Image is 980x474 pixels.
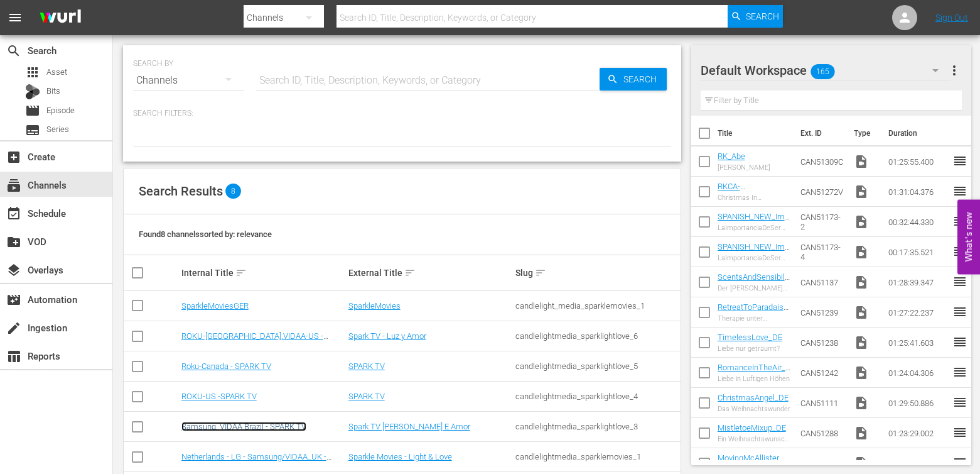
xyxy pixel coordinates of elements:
[133,63,244,98] div: Channels
[746,5,779,28] span: Search
[46,123,69,136] span: Series
[947,55,962,85] button: more_vert
[30,3,90,33] img: ans4CAIJ8jUAAAAAAAAAAAAAAAAAAAAAAAAgQb4GAAAAAAAAAAAAAAAAAAAAAAAAJMjXAAAAAAAAAAAAAAAAAAAAAAAAgAT5G...
[718,344,782,353] div: Liebe nur geträumt?
[133,108,671,119] p: Search Filters:
[46,85,60,97] span: Bits
[718,242,790,270] a: SPANISH_NEW_ImportanceOfBeingMike_Eps_4-6
[6,178,21,193] span: Channels
[952,425,967,440] span: reorder
[952,214,967,229] span: reorder
[139,184,223,199] span: Search Results
[46,104,75,117] span: Episode
[718,284,791,292] div: Der [PERSON_NAME] von Zärtlichkeit
[348,331,426,341] a: Spark TV - Luz y Amor
[6,263,21,278] span: Overlays
[854,245,869,260] span: Video
[793,116,846,151] th: Ext. ID
[718,405,790,413] div: Das Weihnachtswunder
[718,314,791,322] div: Therapie unter [PERSON_NAME]
[25,84,40,99] div: Bits
[718,224,791,232] div: LaImportanciaDeSerMike_Eps_6-10
[795,297,849,328] td: CAN51239
[883,267,952,297] td: 01:28:39.347
[883,358,952,388] td: 01:24:04.306
[883,177,952,207] td: 01:31:04.376
[139,229,272,239] span: Found 8 channels sorted by: relevance
[181,452,331,471] a: Netherlands - LG - Samsung/VIDAA_UK - Sparkle Movies
[181,265,345,280] div: Internal Title
[515,331,679,341] div: candlelightmedia_sparklightlove_6
[718,435,791,443] div: Ein Weihnachtswunsch zu Viel
[718,453,789,472] a: MovingMcAllister_DE
[6,43,21,58] span: Search
[348,392,385,401] a: SPARK TV
[854,426,869,441] span: Video
[181,392,257,401] a: ROKU-US -SPARK TV
[600,68,667,91] button: Search
[348,422,470,431] a: Spark TV [PERSON_NAME] E Amor
[883,297,952,328] td: 01:27:22.237
[795,418,849,448] td: CAN51288
[515,265,679,280] div: Slug
[225,184,241,199] span: 8
[8,10,23,25] span: menu
[6,206,21,221] span: Schedule
[515,361,679,371] div: candlelightmedia_sparklightlove_5
[181,301,249,311] a: SparkleMoviesGER
[854,305,869,320] span: Video
[6,349,21,364] span: Reports
[952,304,967,319] span: reorder
[718,212,790,240] a: SPANISH_NEW_ImportanceOfBeingMike_Eps_6-10
[718,116,794,151] th: Title
[854,184,869,199] span: Video
[348,361,385,371] a: SPARK TV
[883,237,952,267] td: 00:17:35.521
[535,267,546,278] span: sort
[810,58,834,85] span: 165
[854,456,869,471] span: Video
[235,267,247,278] span: sort
[795,267,849,297] td: CAN51137
[718,302,789,321] a: RetreatToParadaise_DE
[515,422,679,431] div: candlelightmedia_sparklightlove_3
[883,328,952,358] td: 01:25:41.603
[718,182,779,201] a: RKCA-ChristmasInParis
[854,395,869,411] span: Video
[515,301,679,311] div: candlelight_media_sparklemovies_1
[718,333,782,342] a: TimelessLove_DE
[25,103,40,118] span: Episode
[181,361,271,371] a: Roku-Canada - SPARK TV
[515,452,679,461] div: candlelightmedia_sparklemovies_1
[952,153,967,168] span: reorder
[795,358,849,388] td: CAN51242
[728,5,783,28] button: Search
[854,335,869,350] span: Video
[952,455,967,470] span: reorder
[718,423,786,433] a: MistletoeMixup_DE
[795,146,849,177] td: CAN51309C
[883,207,952,237] td: 00:32:44.330
[515,392,679,401] div: candlelightmedia_sparklightlove_4
[618,68,667,91] span: Search
[854,365,869,380] span: Video
[701,53,951,88] div: Default Workspace
[881,116,956,151] th: Duration
[46,66,67,79] span: Asset
[947,63,962,78] span: more_vert
[795,328,849,358] td: CAN51238
[718,375,791,383] div: Liebe in Luftigen Höhen
[952,395,967,410] span: reorder
[935,13,968,23] a: Sign Out
[883,388,952,418] td: 01:29:50.886
[718,152,745,161] a: RK_Abe
[181,422,306,431] a: Samsung, VIDAA Brazil - SPARK TV
[718,254,791,262] div: LaImportanciaDeSerMike_Eps_4-6
[404,267,416,278] span: sort
[952,274,967,289] span: reorder
[854,275,869,290] span: Video
[883,418,952,448] td: 01:23:29.002
[6,292,21,307] span: Automation
[6,234,21,250] span: VOD
[952,334,967,350] span: reorder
